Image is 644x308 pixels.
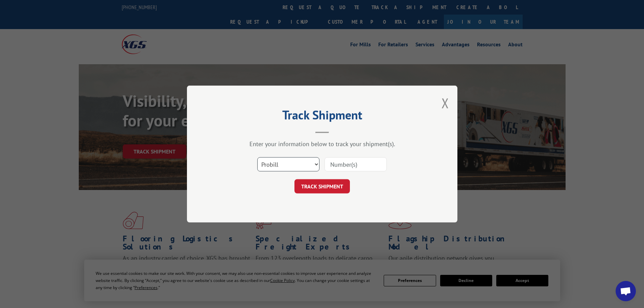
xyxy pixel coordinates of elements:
[221,140,424,148] div: Enter your information below to track your shipment(s).
[616,281,636,301] a: Open chat
[325,157,387,171] input: Number(s)
[221,110,424,123] h2: Track Shipment
[294,179,350,193] button: TRACK SHIPMENT
[442,94,449,112] button: Close modal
